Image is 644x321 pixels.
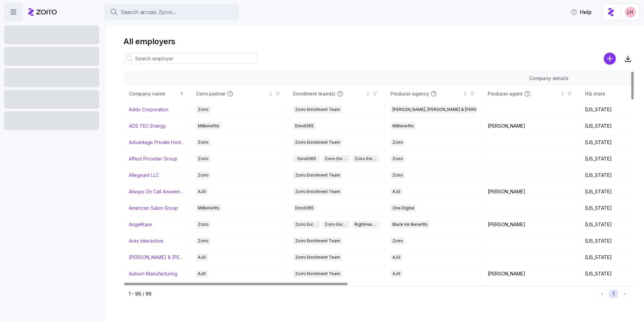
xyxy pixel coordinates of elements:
a: Allegeant LLC [129,172,159,179]
span: Zorro Enrollment Team [325,155,347,163]
span: Enrollment team(s) [293,90,335,97]
span: Help [571,8,592,16]
span: Enroll365 [295,122,314,130]
a: AngelKare [129,221,152,228]
span: Zorro Enrollment Team [295,172,340,179]
span: Enroll365 [298,155,316,163]
div: Company name [129,90,178,98]
span: One Digital [392,204,414,212]
span: Zorro [198,237,209,245]
button: 1 [609,290,618,298]
span: AJG [392,270,400,277]
span: Zorro Enrollment Team [295,237,340,245]
span: [PERSON_NAME], [PERSON_NAME] & [PERSON_NAME] [392,106,498,113]
span: Zorro partner [196,90,225,97]
span: Zorro Enrollment Experts [325,221,347,228]
span: AJG [198,254,206,261]
a: Advantage Private Home Care [129,139,185,146]
a: Ares Interactive [129,238,163,244]
a: American Salon Group [129,205,178,211]
th: Producer agentNot sorted [482,86,580,102]
a: Always On Call Answering Service [129,188,185,195]
button: Search across Zorro... [105,4,239,20]
div: Sorted ascending [179,91,184,96]
th: Enrollment team(s)Not sorted [288,86,385,102]
span: Zorro Enrollment Experts [355,155,377,163]
span: Zorro [198,155,209,163]
span: AJG [392,188,400,195]
span: Zorro Enrollment Team [295,106,340,113]
span: Zorro [392,172,403,179]
span: Producer agent [488,90,523,97]
span: MiBenefits [198,204,219,212]
button: Help [565,5,597,19]
span: Zorro Enrollment Team [295,270,340,277]
a: ADS TEC Energy [129,123,166,129]
div: Not sorted [366,91,370,96]
span: AJG [198,188,206,195]
span: Search across Zorro... [121,8,176,16]
span: Producer agency [390,90,429,97]
span: AJG [392,254,400,261]
span: MiBenefits [198,122,219,130]
div: Not sorted [268,91,273,96]
span: MiBenefits [392,122,414,130]
td: [PERSON_NAME] [482,118,580,134]
th: Company nameSorted ascending [123,86,191,102]
span: Zorro Enrollment Team [295,139,340,146]
span: AJG [198,270,206,277]
td: [PERSON_NAME] [482,216,580,233]
button: Next page [621,290,629,298]
a: Affect Provider Group [129,155,177,162]
a: Addx Corporation [129,106,168,113]
td: [PERSON_NAME] [482,266,580,282]
th: Zorro partnerNot sorted [191,86,288,102]
span: Zorro Enrollment Team [295,254,340,261]
a: Auburn Manufacturing [129,270,177,277]
a: [PERSON_NAME] & [PERSON_NAME]'s [129,254,185,261]
span: Zorro [198,221,209,228]
button: Previous page [598,290,606,298]
span: Zorro Enrollment Team [295,221,318,228]
span: Black Ink Benefits [392,221,428,228]
input: Search employer [123,53,258,64]
span: Zorro [392,237,403,245]
div: 1 - 96 / 96 [129,291,595,297]
h1: All employers [123,36,635,47]
span: Zorro [392,139,403,146]
img: 8ac9784bd0c5ae1e7e1202a2aac67deb [625,7,636,17]
span: Enroll365 [295,204,314,212]
span: Zorro [198,106,209,113]
div: Not sorted [463,91,468,96]
div: Not sorted [560,91,565,96]
span: Zorro [392,155,403,163]
th: Producer agencyNot sorted [385,86,482,102]
svg: add icon [604,53,616,65]
span: Zorro [198,139,209,146]
span: RightHandMan Financial [355,221,377,228]
td: [PERSON_NAME] [482,184,580,200]
span: Zorro Enrollment Team [295,188,340,195]
span: Zorro [198,172,209,179]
